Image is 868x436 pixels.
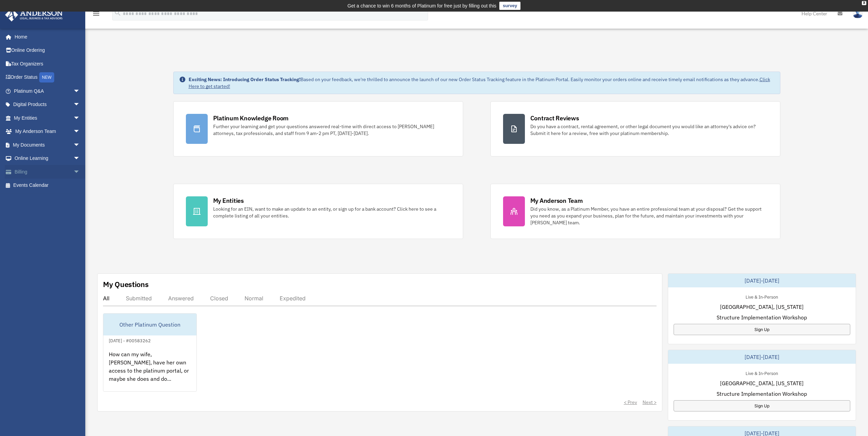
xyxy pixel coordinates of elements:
a: Order StatusNEW [5,71,90,85]
div: [DATE] - #00583262 [103,336,156,344]
div: My Questions [103,279,149,289]
div: Live & In-Person [740,293,783,300]
span: Structure Implementation Workshop [717,390,807,398]
a: My Entities Looking for an EIN, want to make an update to an entity, or sign up for a bank accoun... [173,184,463,239]
div: Other Platinum Question [103,314,196,335]
a: Online Ordering [5,44,90,57]
img: User Pic [853,9,863,18]
div: close [862,1,866,5]
strong: Exciting News: Introducing Order Status Tracking! [189,76,300,82]
div: Looking for an EIN, want to make an update to an entity, or sign up for a bank account? Click her... [213,206,451,219]
span: arrow_drop_down [73,152,87,166]
div: Answered [168,295,194,302]
div: Expedited [280,295,306,302]
a: My Documentsarrow_drop_down [5,138,90,152]
a: Sign Up [674,324,850,335]
a: Tax Organizers [5,57,90,71]
span: [GEOGRAPHIC_DATA], [US_STATE] [720,379,804,387]
div: Based on your feedback, we're thrilled to announce the launch of our new Order Status Tracking fe... [189,76,775,90]
span: Structure Implementation Workshop [717,313,807,321]
div: My Anderson Team [530,196,583,205]
a: Events Calendar [5,179,90,192]
img: Anderson Advisors Platinum Portal [3,8,65,21]
a: Billingarrow_drop_down [5,165,90,179]
a: Click Here to get started! [189,76,770,89]
span: arrow_drop_down [73,84,87,98]
div: Platinum Knowledge Room [213,114,289,122]
a: Digital Productsarrow_drop_down [5,98,90,111]
div: My Entities [213,196,244,205]
div: Normal [245,295,263,302]
a: Home [5,30,87,44]
div: Did you know, as a Platinum Member, you have an entire professional team at your disposal? Get th... [530,206,768,226]
a: Online Learningarrow_drop_down [5,152,90,165]
a: My Anderson Teamarrow_drop_down [5,125,90,138]
a: My Anderson Team Did you know, as a Platinum Member, you have an entire professional team at your... [490,184,780,239]
span: [GEOGRAPHIC_DATA], [US_STATE] [720,303,804,311]
a: Platinum Knowledge Room Further your learning and get your questions answered real-time with dire... [173,101,463,156]
span: arrow_drop_down [73,165,87,179]
span: arrow_drop_down [73,138,87,152]
a: My Entitiesarrow_drop_down [5,111,90,125]
div: Get a chance to win 6 months of Platinum for free just by filling out this [348,2,497,10]
i: search [114,9,121,17]
div: Live & In-Person [740,369,783,376]
a: survey [499,2,520,10]
a: Contract Reviews Do you have a contract, rental agreement, or other legal document you would like... [490,101,780,156]
i: menu [92,10,100,18]
a: Sign Up [674,400,850,411]
span: arrow_drop_down [73,125,87,139]
div: [DATE]-[DATE] [668,274,856,287]
div: Further your learning and get your questions answered real-time with direct access to [PERSON_NAM... [213,123,451,137]
a: Other Platinum Question[DATE] - #00583262How can my wife, [PERSON_NAME], have her own access to t... [103,313,197,392]
div: Do you have a contract, rental agreement, or other legal document you would like an attorney's ad... [530,123,768,137]
a: menu [92,12,100,18]
span: arrow_drop_down [73,98,87,112]
div: How can my wife, [PERSON_NAME], have her own access to the platinum portal, or maybe she does and... [103,345,196,398]
div: NEW [39,72,54,82]
div: All [103,295,109,302]
div: Closed [210,295,228,302]
div: Contract Reviews [530,114,579,122]
div: [DATE]-[DATE] [668,350,856,364]
span: arrow_drop_down [73,111,87,125]
div: Submitted [126,295,152,302]
a: Platinum Q&Aarrow_drop_down [5,84,90,98]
